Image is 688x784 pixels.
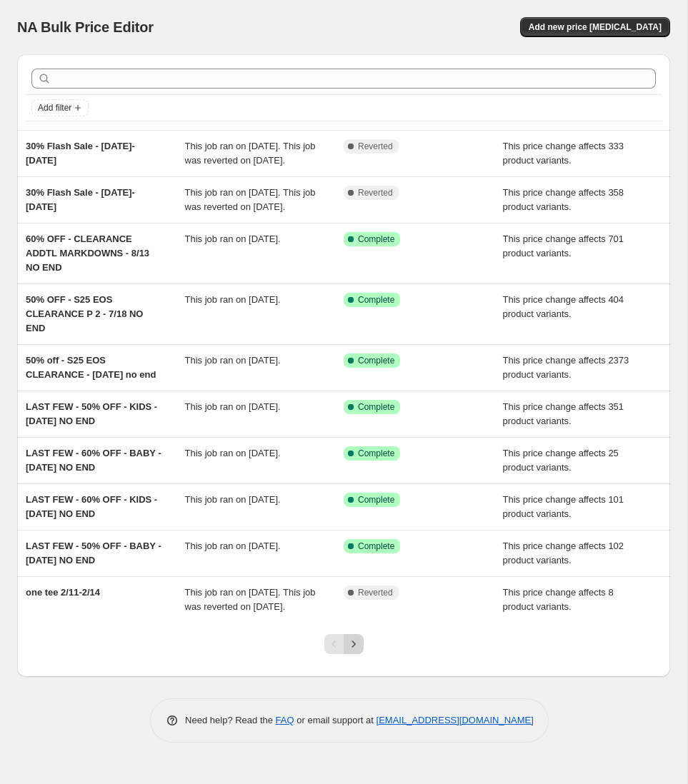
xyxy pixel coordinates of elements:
[185,187,316,212] span: This job ran on [DATE]. This job was reverted on [DATE].
[26,187,135,212] span: 30% Flash Sale - [DATE]-[DATE]
[377,715,534,725] a: [EMAIL_ADDRESS][DOMAIN_NAME]
[185,401,281,412] span: This job ran on [DATE].
[185,541,281,551] span: This job ran on [DATE].
[503,141,624,166] span: This price change affects 333 product variants.
[503,187,624,212] span: This price change affects 358 product variants.
[26,141,135,166] span: 30% Flash Sale - [DATE]-[DATE]
[26,294,143,333] span: 50% OFF - S25 EOS CLEARANCE P 2 - 7/18 NO END
[185,494,281,505] span: This job ran on [DATE].
[503,294,624,319] span: This price change affects 404 product variants.
[358,541,394,552] span: Complete
[358,494,394,506] span: Complete
[26,233,149,273] span: 60% OFF - CLEARANCE ADDTL MARKDOWNS - 8/13 NO END
[26,401,157,426] span: LAST FEW - 50% OFF - KIDS - [DATE] NO END
[17,19,154,35] span: NA Bulk Price Editor
[324,634,364,654] nav: Pagination
[185,355,281,366] span: This job ran on [DATE].
[358,355,394,366] span: Complete
[344,634,364,654] button: Next
[26,355,156,380] span: 50% off - S25 EOS CLEARANCE - [DATE] no end
[26,541,161,566] span: LAST FEW - 50% OFF - BABY - [DATE] NO END
[185,448,281,458] span: This job ran on [DATE].
[294,715,377,725] span: or email support at
[503,355,629,380] span: This price change affects 2373 product variants.
[31,99,89,116] button: Add filter
[38,102,71,114] span: Add filter
[185,587,316,612] span: This job ran on [DATE]. This job was reverted on [DATE].
[358,233,394,245] span: Complete
[358,294,394,306] span: Complete
[358,401,394,413] span: Complete
[358,448,394,459] span: Complete
[503,233,624,258] span: This price change affects 701 product variants.
[529,21,662,33] span: Add new price [MEDICAL_DATA]
[26,494,157,519] span: LAST FEW - 60% OFF - KIDS - [DATE] NO END
[276,715,294,725] a: FAQ
[185,141,316,166] span: This job ran on [DATE]. This job was reverted on [DATE].
[503,494,624,519] span: This price change affects 101 product variants.
[503,587,614,612] span: This price change affects 8 product variants.
[358,141,393,152] span: Reverted
[358,587,393,598] span: Reverted
[503,541,624,566] span: This price change affects 102 product variants.
[185,294,281,305] span: This job ran on [DATE].
[358,187,393,198] span: Reverted
[185,715,276,725] span: Need help? Read the
[503,448,619,473] span: This price change affects 25 product variants.
[26,587,100,598] span: one tee 2/11-2/14
[503,401,624,426] span: This price change affects 351 product variants.
[26,448,161,473] span: LAST FEW - 60% OFF - BABY - [DATE] NO END
[185,233,281,244] span: This job ran on [DATE].
[520,17,670,37] button: Add new price [MEDICAL_DATA]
